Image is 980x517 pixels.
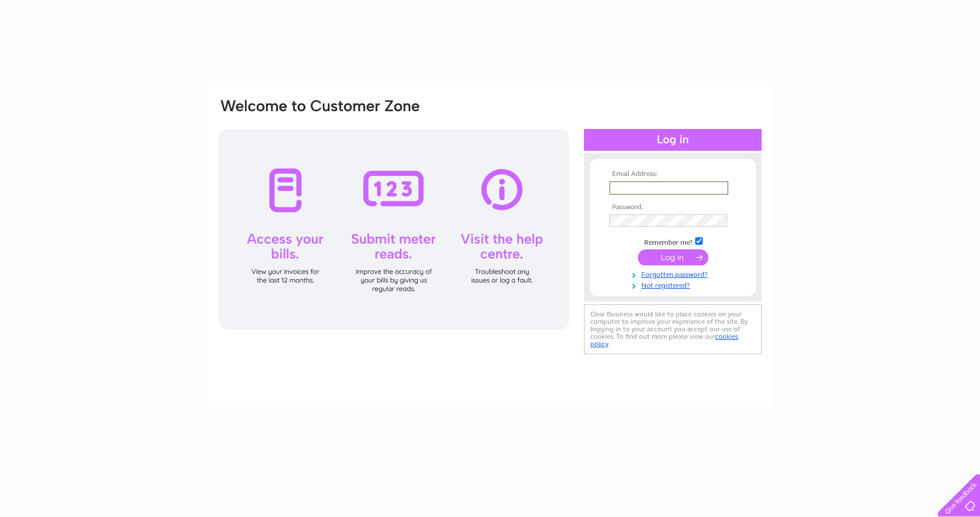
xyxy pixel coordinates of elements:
a: Forgotten password? [609,268,739,279]
a: Not registered? [609,279,739,290]
td: Remember me? [606,236,739,247]
th: Password: [606,203,739,211]
a: cookies policy [590,332,738,348]
div: Clear Business would like to place cookies on your computer to improve your experience of the sit... [584,304,762,354]
th: Email Address: [606,170,739,178]
input: Submit [638,249,708,265]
